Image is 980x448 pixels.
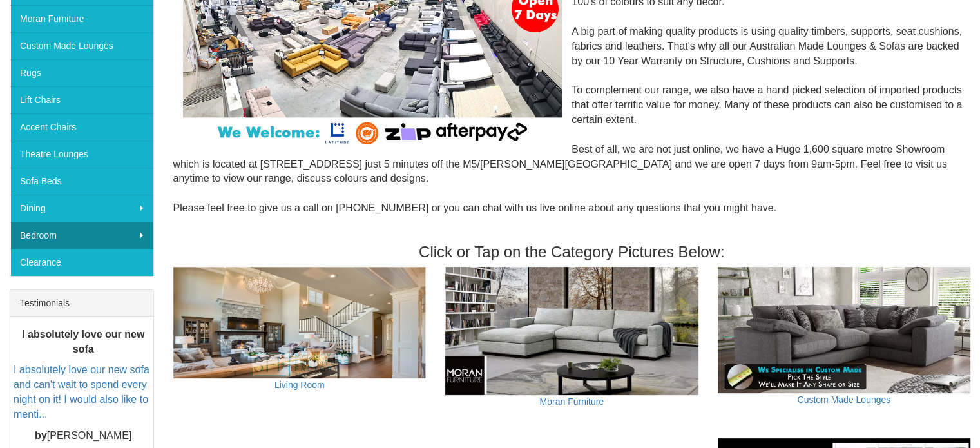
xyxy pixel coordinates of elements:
[10,59,153,86] a: Rugs
[718,267,971,393] img: Custom Made Lounges
[35,430,47,441] b: by
[173,244,971,260] h3: Click or Tap on the Category Pictures Below:
[797,394,890,405] a: Custom Made Lounges
[14,364,149,420] a: I absolutely love our new sofa and can't wait to spend every night on it! I would also like to me...
[10,113,153,141] a: Accent Chairs
[10,5,153,32] a: Moran Furniture
[10,141,153,168] a: Theatre Lounges
[274,380,325,390] a: Living Room
[22,329,144,355] b: I absolutely love our new sofa
[539,396,604,407] a: Moran Furniture
[10,249,153,276] a: Clearance
[445,267,698,395] img: Moran Furniture
[14,429,153,443] p: [PERSON_NAME]
[10,32,153,59] a: Custom Made Lounges
[10,222,153,249] a: Bedroom
[173,267,427,378] img: Living Room
[10,195,153,222] a: Dining
[10,290,153,317] div: Testimonials
[10,86,153,113] a: Lift Chairs
[10,168,153,195] a: Sofa Beds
